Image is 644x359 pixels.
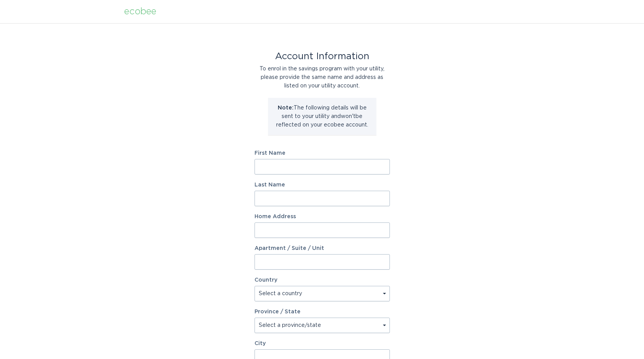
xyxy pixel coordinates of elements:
p: The following details will be sent to your utility and won't be reflected on your ecobee account. [274,104,371,129]
label: Last Name [255,182,390,188]
div: To enrol in the savings program with your utility, please provide the same name and address as li... [255,65,390,90]
label: Apartment / Suite / Unit [255,246,390,251]
label: City [255,341,390,346]
label: Home Address [255,214,390,219]
strong: Note: [278,105,294,111]
label: Country [255,277,277,283]
label: Province / State [255,309,301,315]
div: ecobee [124,7,156,16]
label: First Name [255,150,390,156]
div: Account Information [255,52,390,61]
